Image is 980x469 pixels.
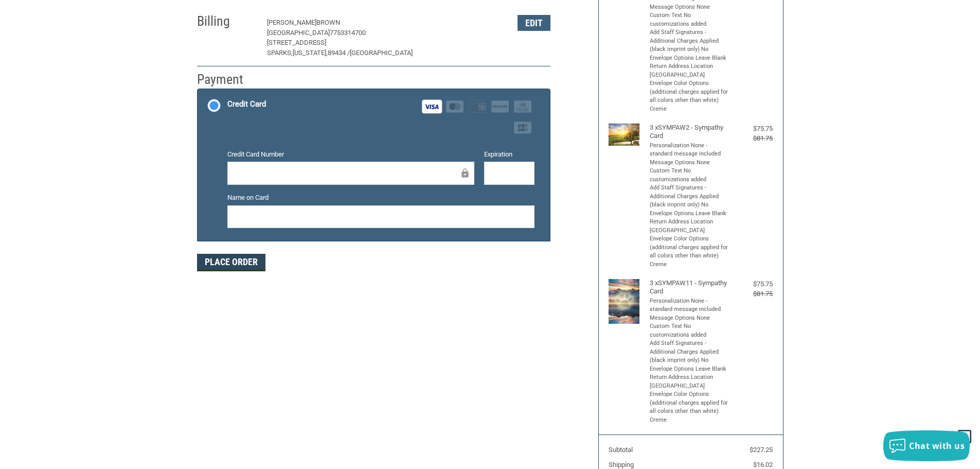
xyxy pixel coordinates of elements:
[609,446,633,454] span: Subtotal
[650,167,729,184] li: Custom Text No customizations added
[350,49,413,57] span: [GEOGRAPHIC_DATA]
[293,49,328,57] span: [US_STATE],
[650,142,729,159] li: Personalization None - standard message included
[650,3,729,12] li: Message Options None
[197,13,257,30] h2: Billing
[316,19,340,26] span: Brown
[227,193,534,203] label: Name on Card
[197,71,257,88] h2: Payment
[650,314,729,323] li: Message Options None
[518,15,550,31] button: Edit
[328,49,350,57] span: 89434 /
[650,124,729,141] h4: 3 x SYMPAW2 - Sympathy Card
[227,149,474,160] label: Credit Card Number
[267,29,330,37] span: [GEOGRAPHIC_DATA]
[909,440,965,451] span: Chat with us
[650,54,729,63] li: Envelope Options Leave Blank
[883,430,970,461] button: Chat with us
[650,218,729,235] li: Return Address Location [GEOGRAPHIC_DATA]
[609,461,634,468] span: Shipping
[650,339,729,365] li: Add Staff Signatures - Additional Charges Applied (black imprint only) No
[267,49,293,57] span: Sparks,
[650,390,729,424] li: Envelope Color Options (additional charges applied for all colors other than white) Creme
[650,159,729,167] li: Message Options None
[732,279,773,289] div: $75.75
[650,322,729,339] li: Custom Text No customizations added
[650,235,729,269] li: Envelope Color Options (additional charges applied for all colors other than white) Creme
[484,149,534,160] label: Expiration
[267,39,326,46] span: [STREET_ADDRESS]
[650,184,729,210] li: Add Staff Signatures - Additional Charges Applied (black imprint only) No
[330,29,366,37] span: 7753314700
[650,210,729,218] li: Envelope Options Leave Blank
[732,133,773,144] div: $81.75
[650,373,729,390] li: Return Address Location [GEOGRAPHIC_DATA]
[650,28,729,54] li: Add Staff Signatures - Additional Charges Applied (black imprint only) No
[197,254,265,271] button: Place Order
[650,279,729,296] h4: 3 x SYMPAW11 - Sympathy Card
[732,289,773,299] div: $81.75
[732,124,773,134] div: $75.75
[650,297,729,314] li: Personalization None - standard message included
[750,446,773,454] span: $227.25
[227,96,266,113] div: Credit Card
[650,11,729,28] li: Custom Text No customizations added
[650,62,729,79] li: Return Address Location [GEOGRAPHIC_DATA]
[267,19,316,26] span: [PERSON_NAME]
[753,461,773,468] span: $16.02
[650,79,729,113] li: Envelope Color Options (additional charges applied for all colors other than white) Creme
[650,365,729,374] li: Envelope Options Leave Blank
